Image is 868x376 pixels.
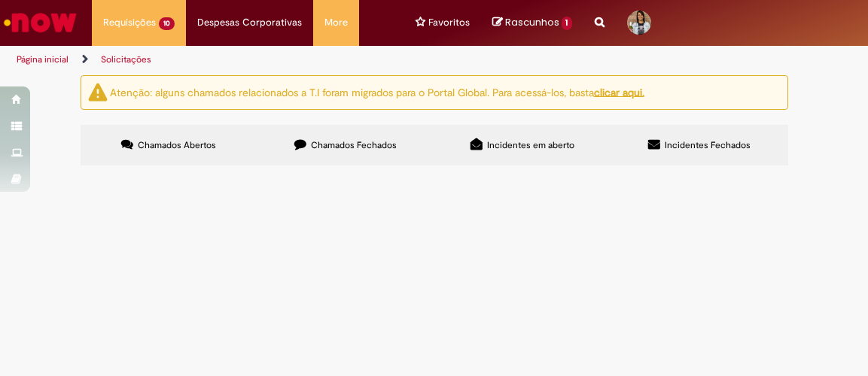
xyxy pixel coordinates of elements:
span: Requisições [103,15,156,30]
span: 1 [562,17,573,30]
span: Rascunhos [505,15,559,29]
a: clicar aqui. [594,85,644,99]
span: 10 [159,17,175,30]
span: Incidentes em aberto [487,139,574,151]
span: Chamados Abertos [138,139,216,151]
span: Despesas Corporativas [197,15,302,30]
ng-bind-html: Atenção: alguns chamados relacionados a T.I foram migrados para o Portal Global. Para acessá-los,... [110,85,644,99]
a: Solicitações [101,53,151,65]
span: More [324,15,348,30]
a: Página inicial [17,53,69,65]
a: No momento, sua lista de rascunhos tem 1 Itens [492,15,573,29]
span: Chamados Fechados [311,139,397,151]
ul: Trilhas de página [11,46,495,74]
span: Incidentes Fechados [665,139,751,151]
span: Favoritos [428,15,470,30]
img: ServiceNow [2,8,79,38]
